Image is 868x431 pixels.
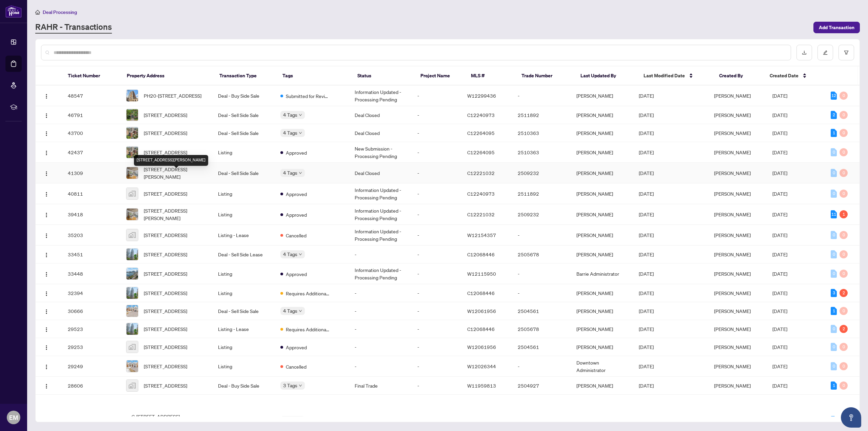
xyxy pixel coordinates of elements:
td: [PERSON_NAME] [571,163,634,183]
span: [DATE] [639,363,654,369]
span: [PERSON_NAME] [714,112,751,118]
td: 2509232 [512,204,571,225]
span: 4 Tags [283,250,297,258]
span: Requires Additional Docs [286,290,330,297]
span: [STREET_ADDRESS] [144,231,187,239]
img: Logo [44,233,49,238]
td: Listing [213,142,275,163]
span: W12061956 [467,344,496,350]
td: Deal - Buy Side Sale [213,85,275,106]
span: C12068446 [467,290,495,296]
button: Logo [41,268,52,279]
img: Logo [44,171,49,176]
div: 0 [831,250,837,258]
span: [DATE] [639,93,654,99]
td: Information Updated - Processing Pending [349,204,412,225]
button: Logo [41,288,52,298]
div: 11 [831,210,837,218]
td: Deal Closed [349,124,412,142]
span: home [35,10,40,15]
td: 2505678 [512,246,571,263]
td: Deal - Sell Side Sale [213,124,275,142]
span: [STREET_ADDRESS] [144,149,187,156]
div: 0 [840,148,848,156]
img: Logo [44,192,49,197]
span: PH20-[STREET_ADDRESS] [144,92,201,99]
button: Logo [41,110,52,120]
span: [STREET_ADDRESS] [144,289,187,297]
td: Information Updated - Processing Pending [349,183,412,204]
div: 0 [831,362,837,370]
span: W12299436 [467,93,496,99]
div: 0 [840,250,848,258]
td: - [412,85,462,106]
td: - [412,106,462,124]
th: Transaction Type [214,66,277,85]
img: Logo [44,113,49,118]
td: 33448 [62,263,121,284]
td: Listing [213,204,275,225]
span: [DATE] [639,251,654,257]
td: 42437 [62,142,121,163]
span: [DATE] [639,130,654,136]
td: Listing - Lease [213,225,275,246]
span: C12264095 [467,130,495,136]
span: Approved [286,344,307,351]
span: Last Modified Date [644,72,685,79]
td: 39418 [62,204,121,225]
th: Last Modified Date [638,66,714,85]
span: Deal Processing [43,9,77,15]
img: thumbnail-img [126,146,138,158]
td: [PERSON_NAME] [571,320,634,338]
th: Property Address [121,66,214,85]
th: Status [352,66,415,85]
th: Ticket Number [62,66,121,85]
span: [STREET_ADDRESS] [144,129,187,137]
span: [STREET_ADDRESS] [144,363,187,370]
td: 40811 [62,183,121,204]
span: [PERSON_NAME] [714,93,751,99]
img: thumbnail-img [126,167,138,179]
span: [STREET_ADDRESS] [144,111,187,119]
span: [PERSON_NAME] [714,149,751,155]
img: logo [5,5,22,18]
span: down [299,253,302,256]
th: Created Date [764,66,823,85]
td: - [349,320,412,338]
td: - [412,302,462,320]
span: 4 Tags [283,111,297,119]
div: 2 [831,111,837,119]
img: thumbnail-img [126,287,138,299]
td: [PERSON_NAME] [571,246,634,263]
div: 0 [840,343,848,351]
td: Information Updated - Processing Pending [349,225,412,246]
td: 2511892 [512,106,571,124]
td: Listing [213,356,275,377]
span: [DATE] [772,363,787,369]
img: Logo [44,291,49,296]
span: [STREET_ADDRESS] [144,325,187,333]
img: thumbnail-img [126,127,138,139]
span: W12154357 [467,232,496,238]
span: [DATE] [772,251,787,257]
td: - [349,338,412,356]
span: [DATE] [772,344,787,350]
div: 1 [831,307,837,315]
span: [DATE] [772,130,787,136]
div: 0 [831,231,837,239]
span: [PERSON_NAME] [714,383,751,389]
span: W12061956 [467,308,496,314]
img: thumbnail-img [126,305,138,317]
button: edit [817,45,833,60]
td: Listing [213,183,275,204]
span: down [299,171,302,175]
span: [DATE] [639,232,654,238]
a: RAHR - Transactions [35,21,112,34]
td: Listing [213,338,275,356]
td: Deal - Sell Side Sale [213,163,275,183]
span: [STREET_ADDRESS] [144,190,187,197]
td: New Submission - Processing Pending [349,142,412,163]
span: Submitted for Review [286,92,330,100]
span: [DATE] [639,326,654,332]
td: [PERSON_NAME] [571,225,634,246]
